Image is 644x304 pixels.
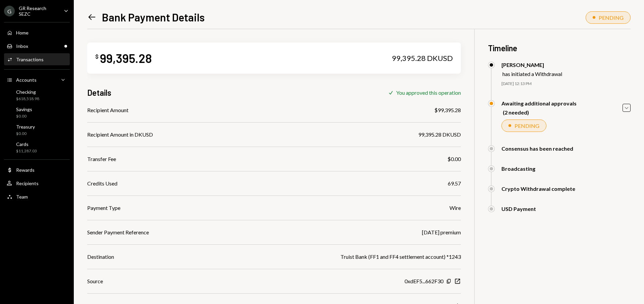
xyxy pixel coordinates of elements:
[4,104,70,121] a: Savings$0.00
[87,131,153,139] div: Recipient Amount in DKUSD
[418,131,461,139] div: 99,395.28 DKUSD
[87,277,103,285] div: Source
[16,30,29,35] div: Home
[16,194,28,200] div: Team
[4,53,70,65] a: Transactions
[102,10,205,24] h1: Bank Payment Details
[87,87,111,98] h3: Details
[4,122,70,138] a: Treasury$0.00
[4,177,70,189] a: Recipients
[501,81,631,87] div: [DATE] 12:13 PM
[340,253,461,261] div: Truist Bank (FF1 and FF4 settlement account) *1243
[16,141,37,147] div: Cards
[16,180,39,186] div: Recipients
[392,54,453,63] div: 99,395.28 DKUSD
[4,40,70,52] a: Inbox
[16,77,37,83] div: Accounts
[4,191,70,203] a: Team
[501,185,575,192] div: Crypto Withdrawal complete
[100,51,152,66] div: 99,395.28
[16,113,32,119] div: $0.00
[447,155,461,163] div: $0.00
[87,204,120,212] div: Payment Type
[4,6,15,16] div: G
[396,89,461,96] div: You approved this operation
[405,277,443,285] div: 0xdEF5...662F30
[434,106,461,114] div: $99,395.28
[4,26,70,39] a: Home
[16,148,37,154] div: $11,287.03
[16,167,35,173] div: Rewards
[501,206,536,212] div: USD Payment
[4,164,70,176] a: Rewards
[16,43,28,49] div: Inbox
[87,106,128,114] div: Recipient Amount
[422,228,461,236] div: [DATE] premium
[501,145,573,152] div: Consensus has been reached
[502,71,562,77] div: has initiated a Withdrawal
[503,109,577,116] div: (2 needed)
[87,155,116,163] div: Transfer Fee
[488,43,631,54] h3: Timeline
[87,228,149,236] div: Sender Payment Reference
[501,62,562,68] div: [PERSON_NAME]
[449,204,461,212] div: Wire
[16,89,39,95] div: Checking
[501,100,577,106] div: Awaiting additional approvals
[4,74,70,86] a: Accounts
[16,124,35,130] div: Treasury
[501,165,535,172] div: Broadcasting
[599,14,624,21] div: PENDING
[95,53,99,60] div: $
[16,96,39,102] div: $618,518.98
[515,123,539,129] div: PENDING
[448,179,461,187] div: 69.57
[16,57,44,62] div: Transactions
[16,131,35,137] div: $0.00
[87,253,114,261] div: Destination
[19,5,58,17] div: GR Research SEZC
[16,106,32,112] div: Savings
[4,139,70,155] a: Cards$11,287.03
[87,179,117,187] div: Credits Used
[4,87,70,103] a: Checking$618,518.98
